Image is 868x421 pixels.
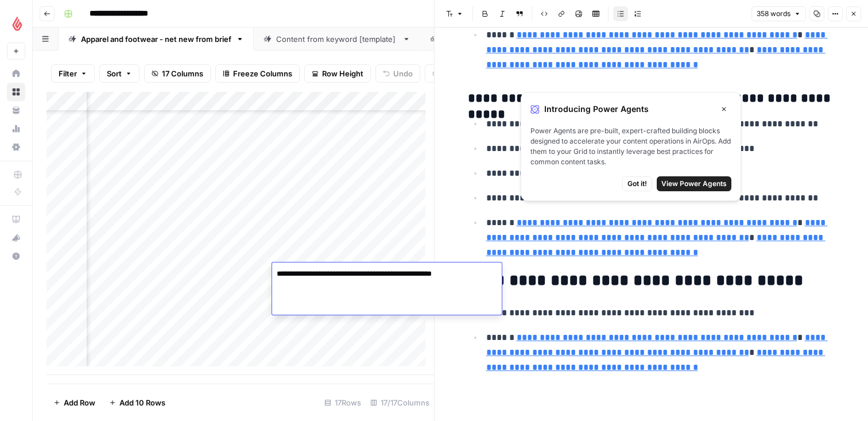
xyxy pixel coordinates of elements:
[757,9,790,19] span: 358 words
[530,102,731,117] div: Introducing Power Agents
[162,68,203,79] span: 17 Columns
[7,247,25,265] button: Help + Support
[375,64,420,83] button: Undo
[51,64,95,83] button: Filter
[7,138,25,156] a: Settings
[661,179,727,189] span: View Power Agents
[46,393,102,412] button: Add Row
[7,64,25,83] a: Home
[657,176,731,191] button: View Power Agents
[393,68,413,79] span: Undo
[627,179,647,189] span: Got it!
[304,64,371,83] button: Row Height
[7,9,25,38] button: Workspace: Lightspeed
[7,229,25,246] div: What's new?
[622,176,652,191] button: Got it!
[420,28,572,51] a: Content from brief [template]
[7,210,25,229] a: AirOps Academy
[320,393,366,412] div: 17 Rows
[99,64,139,83] button: Sort
[119,397,165,408] span: Add 10 Rows
[215,64,300,83] button: Freeze Columns
[107,68,122,79] span: Sort
[530,126,731,167] span: Power Agents are pre-built, expert-crafted building blocks designed to accelerate your content op...
[751,6,806,21] button: 358 words
[102,393,172,412] button: Add 10 Rows
[233,68,292,79] span: Freeze Columns
[7,229,25,247] button: What's new?
[81,33,231,45] div: Apparel and footwear - net new from brief
[366,393,434,412] div: 17/17 Columns
[64,397,95,408] span: Add Row
[276,33,398,45] div: Content from keyword [template]
[144,64,211,83] button: 17 Columns
[59,68,77,79] span: Filter
[254,28,420,51] a: Content from keyword [template]
[59,28,254,51] a: Apparel and footwear - net new from brief
[7,101,25,119] a: Your Data
[322,68,363,79] span: Row Height
[7,83,25,101] a: Browse
[7,13,28,34] img: Lightspeed Logo
[7,119,25,138] a: Usage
